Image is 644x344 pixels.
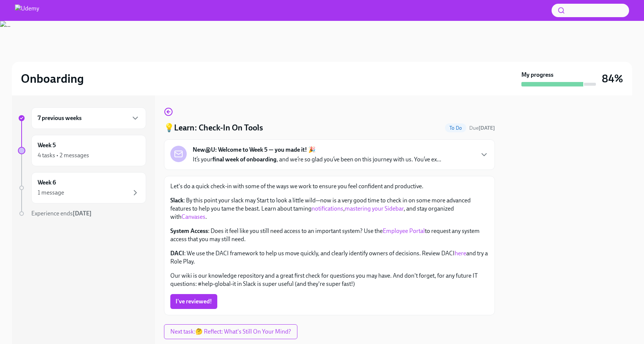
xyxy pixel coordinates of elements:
a: mastering your Sidebar [345,205,404,212]
span: Due [469,125,495,131]
strong: System Access [170,227,208,234]
img: Udemy [15,4,39,16]
p: : Does it feel like you still need access to an important system? Use the to request any system a... [170,227,489,243]
a: Week 54 tasks • 2 messages [18,135,146,166]
span: To Do [445,125,466,131]
strong: final week of onboarding [212,156,277,163]
h6: Week 5 [38,141,56,149]
p: : By this point your slack may Start to look a little wild—now is a very good time to check in on... [170,196,489,221]
strong: My progress [521,71,553,79]
div: 4 tasks • 2 messages [38,151,89,160]
strong: [DATE] [479,125,495,131]
a: Employee Portal [383,227,425,234]
a: Canvases [181,213,205,220]
span: Experience ends [31,210,92,217]
strong: New@U: Welcome to Week 5 — you made it! 🎉 [193,146,316,154]
span: September 27th, 2025 10:00 [469,124,495,132]
p: Let's do a quick check-in with some of the ways we work to ensure you feel confident and productive. [170,182,489,190]
button: Next task:🤔 Reflect: What's Still On Your Mind? [164,324,297,339]
a: Week 61 message [18,172,146,203]
h6: 7 previous weeks [38,114,82,122]
a: notifications [312,205,343,212]
button: I've reviewed! [170,294,217,309]
h2: Onboarding [21,71,84,86]
span: I've reviewed! [176,298,212,305]
strong: [DATE] [73,210,92,217]
h6: Week 6 [38,179,56,187]
div: 7 previous weeks [31,107,146,129]
p: Our wiki is our knowledge repository and a great first check for questions you may have. And don'... [170,272,489,288]
span: Next task : 🤔 Reflect: What's Still On Your Mind? [170,328,291,335]
h4: 💡Learn: Check-In On Tools [164,122,263,133]
strong: Slack [170,197,183,204]
strong: DACI [170,250,184,257]
div: 1 message [38,189,64,197]
p: : We use the DACI framework to help us move quickly, and clearly identify owners of decisions. Re... [170,249,489,266]
h3: 84% [602,72,623,85]
a: here [455,250,466,257]
p: It’s your , and we’re so glad you’ve been on this journey with us. You’ve ex... [193,155,441,164]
